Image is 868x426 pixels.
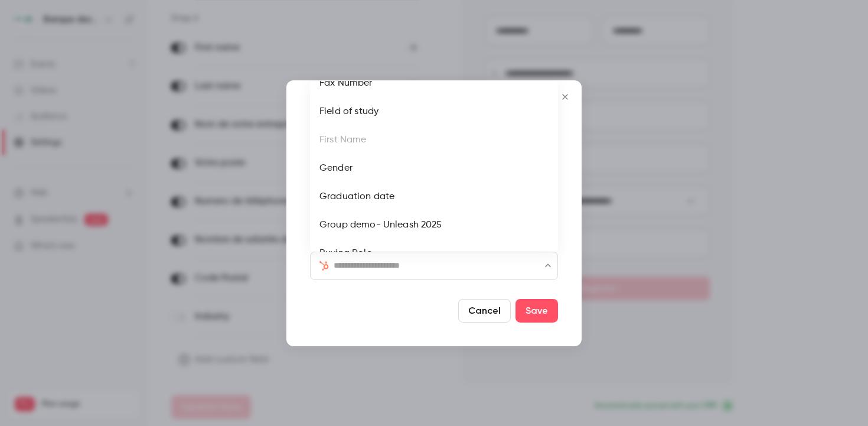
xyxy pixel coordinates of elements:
[310,154,558,183] li: Gender
[458,299,511,323] button: Cancel
[310,97,558,126] li: Field of study
[515,299,558,323] button: Save
[310,69,558,97] li: Fax Number
[310,211,558,239] li: Group demo- Unleash 2025
[310,239,558,268] li: Buying Role
[310,183,558,211] li: Graduation date
[553,84,577,108] button: Close
[542,260,554,272] button: Close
